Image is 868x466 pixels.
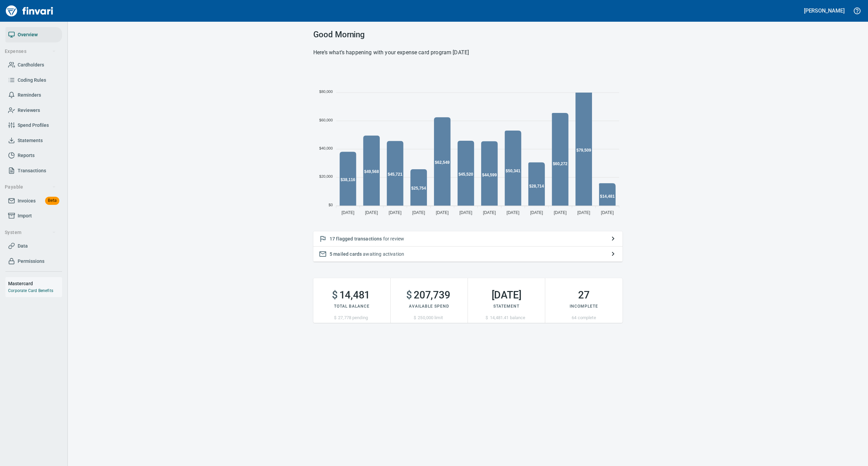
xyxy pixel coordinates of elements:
span: 17 [330,236,335,241]
span: System [5,228,56,237]
tspan: $60,000 [319,118,333,122]
a: Reports [5,148,62,163]
span: Beta [45,197,59,205]
span: Reports [18,151,35,160]
button: 17 flagged transactions for review [313,231,623,247]
button: Payable [2,181,59,193]
tspan: $80,000 [319,90,333,94]
span: Transactions [18,167,46,175]
span: Cardholders [18,61,44,69]
span: Invoices [18,197,36,205]
tspan: [DATE] [436,210,449,215]
span: flagged transactions [336,236,382,241]
tspan: [DATE] [554,210,567,215]
a: Reviewers [5,103,62,118]
a: Permissions [5,254,62,269]
tspan: [DATE] [389,210,401,215]
p: 64 complete [545,314,623,321]
tspan: $20,000 [319,174,333,178]
span: Payable [5,183,56,191]
h5: [PERSON_NAME] [804,7,845,14]
span: mailed cards [333,251,362,257]
span: Overview [18,31,38,39]
span: Data [18,242,28,250]
span: Coding Rules [18,76,46,84]
span: Reminders [18,91,41,99]
tspan: [DATE] [365,210,378,215]
a: InvoicesBeta [5,193,62,209]
button: System [2,226,59,239]
button: Expenses [2,45,59,58]
span: Expenses [5,47,56,56]
a: Overview [5,27,62,42]
h6: Here’s what’s happening with your expense card program [DATE] [313,48,623,57]
tspan: $40,000 [319,146,333,150]
span: Permissions [18,257,44,266]
a: Reminders [5,88,62,103]
tspan: [DATE] [341,210,354,215]
tspan: [DATE] [530,210,543,215]
span: Reviewers [18,106,40,115]
span: Import [18,212,32,220]
span: Statements [18,136,43,145]
a: Import [5,208,62,224]
a: Transactions [5,163,62,178]
span: Incomplete [570,304,598,309]
h6: Mastercard [8,280,62,287]
a: Cardholders [5,57,62,73]
tspan: [DATE] [577,210,590,215]
button: 5 mailed cards awaiting activation [313,247,623,262]
tspan: [DATE] [483,210,496,215]
tspan: [DATE] [507,210,519,215]
tspan: [DATE] [459,210,472,215]
p: awaiting activation [330,251,606,257]
span: Spend Profiles [18,121,49,130]
button: [PERSON_NAME] [802,5,846,16]
tspan: $0 [329,203,333,207]
h3: Good Morning [313,30,623,39]
h2: 27 [545,289,623,301]
tspan: [DATE] [601,210,614,215]
p: for review [330,235,606,242]
button: 27Incomplete64 complete [545,278,623,323]
img: Finvari [4,3,55,19]
tspan: [DATE] [412,210,425,215]
a: Corporate Card Benefits [8,288,53,293]
span: 5 [330,251,332,257]
a: Data [5,238,62,254]
a: Statements [5,133,62,148]
a: Spend Profiles [5,118,62,133]
a: Coding Rules [5,73,62,88]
